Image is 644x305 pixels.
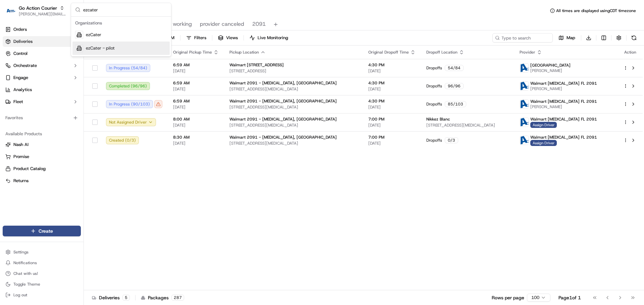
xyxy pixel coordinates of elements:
[426,101,442,107] span: Dropoffs
[520,50,535,55] span: Provider
[368,123,416,128] span: [DATE]
[229,123,358,128] span: [STREET_ADDRESS][MEDICAL_DATA]
[13,282,40,287] span: Toggle Theme
[7,97,17,108] img: Jeff Sasse
[54,147,110,159] a: 💻API Documentation
[229,86,358,92] span: [STREET_ADDRESS][MEDICAL_DATA]
[3,36,81,47] a: Deliveries
[258,35,288,41] span: Live Monitoring
[426,50,458,55] span: Dropoff Location
[14,64,26,76] img: 1732323095091-59ea418b-cfe3-43c8-9ae0-d0d06d6fd42c
[229,50,259,55] span: Pickup Location
[56,104,58,109] span: •
[13,260,37,265] span: Notifications
[368,86,416,92] span: [DATE]
[30,64,110,71] div: Start new chat
[13,63,37,69] span: Orchestrate
[13,292,27,298] span: Log out
[229,104,358,110] span: [STREET_ADDRESS][MEDICAL_DATA]
[530,86,597,91] span: [PERSON_NAME]
[3,60,81,71] button: Orchestrate
[3,258,81,268] button: Notifications
[530,68,571,73] span: [PERSON_NAME]
[104,86,122,94] button: See all
[426,65,442,71] span: Dropoffs
[3,163,81,174] button: Product Catalog
[530,63,571,68] span: [GEOGRAPHIC_DATA]
[173,20,192,28] span: working
[183,33,209,43] button: Filters
[13,150,51,156] span: Knowledge Base
[21,104,54,109] span: [PERSON_NAME]
[19,11,67,17] button: [PERSON_NAME][EMAIL_ADDRESS][DOMAIN_NAME]
[173,117,219,122] span: 8:00 AM
[229,98,337,104] span: Walmart 2091 - [MEDICAL_DATA], [GEOGRAPHIC_DATA]
[3,112,81,123] div: Favorites
[114,66,122,74] button: Start new chat
[3,96,81,107] button: Fleet
[67,166,81,171] span: Pylon
[63,150,108,156] span: API Documentation
[3,247,81,257] button: Settings
[173,135,219,140] span: 8:30 AM
[30,71,92,76] div: We're available if you need us!
[39,228,53,234] span: Create
[3,175,81,186] button: Returns
[4,147,54,159] a: 📗Knowledge Base
[3,226,81,236] button: Create
[57,150,62,156] div: 💻
[13,154,29,160] span: Promise
[520,64,529,72] img: ActionCourier.png
[623,50,637,55] div: Action
[3,151,81,162] button: Promise
[229,80,337,86] span: Walmart 2091 - [MEDICAL_DATA], [GEOGRAPHIC_DATA]
[86,32,101,38] span: ezCater
[445,101,466,107] div: 85 / 103
[555,33,578,43] button: Map
[530,122,557,128] span: Assign Driver
[368,98,416,104] span: 4:30 PM
[72,18,170,28] div: Organizations
[556,8,636,13] span: All times are displayed using CDT timezone
[17,43,121,50] input: Got a question? Start typing here...
[3,24,81,35] a: Orders
[229,117,337,122] span: Walmart 2091 - [MEDICAL_DATA], [GEOGRAPHIC_DATA]
[106,118,156,126] button: Not Assigned Driver
[173,68,219,74] span: [DATE]
[171,295,184,301] div: 287
[19,5,57,11] button: Go Action Courier
[173,62,219,68] span: 6:59 AM
[229,141,358,146] span: [STREET_ADDRESS][MEDICAL_DATA]
[3,269,81,278] button: Chat with us!
[59,104,73,109] span: [DATE]
[368,104,416,110] span: [DATE]
[368,80,416,86] span: 4:30 PM
[530,117,597,122] span: Walmart [MEDICAL_DATA] FL 2091
[530,140,557,146] span: Assign Driver
[3,3,69,19] button: Go Action CourierGo Action Courier[PERSON_NAME][EMAIL_ADDRESS][DOMAIN_NAME]
[520,136,529,145] img: ActionCourier.png
[368,68,416,74] span: [DATE]
[229,68,358,74] span: [STREET_ADDRESS]
[7,64,19,76] img: 1736555255976-a54dd68f-1ca7-489b-9aae-adbdc363a1c4
[194,35,206,41] span: Filters
[173,123,219,128] span: [DATE]
[173,86,219,92] span: [DATE]
[13,87,32,93] span: Analytics
[426,138,442,143] span: Dropoffs
[13,99,23,105] span: Fleet
[5,142,78,148] a: Nash AI
[13,39,33,45] span: Deliveries
[5,166,78,172] a: Product Catalog
[92,294,130,301] div: Deliveries
[47,166,81,171] a: Powered byPylon
[3,139,81,150] button: Nash AI
[629,33,639,43] button: Refresh
[13,271,38,276] span: Chat with us!
[13,26,27,32] span: Orders
[5,9,16,12] img: Go Action Courier
[368,117,416,122] span: 7:00 PM
[247,33,291,43] button: Live Monitoring
[59,122,73,127] span: [DATE]
[530,81,597,86] span: Walmart [MEDICAL_DATA] FL 2091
